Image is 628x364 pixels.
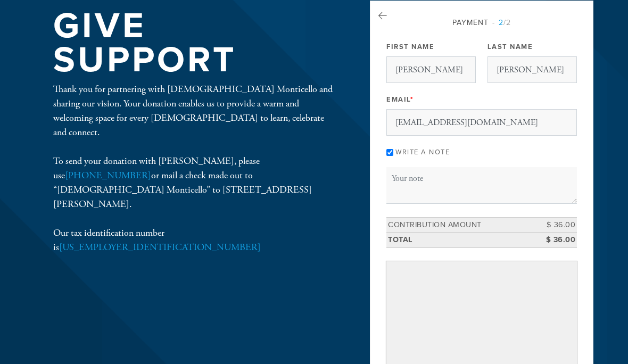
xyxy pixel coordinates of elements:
label: First Name [386,42,434,52]
div: Payment [386,17,577,28]
span: 2 [499,18,503,27]
label: Email [386,95,414,104]
a: [US_EMPLOYER_IDENTIFICATION_NUMBER] [59,241,261,253]
td: Total [386,233,529,248]
span: This field is required. [410,95,414,104]
a: [PHONE_NUMBER] [65,169,151,181]
span: /2 [492,18,511,27]
td: Contribution Amount [386,217,529,233]
td: $ 36.00 [529,233,577,248]
label: Write a note [395,148,450,156]
div: Thank you for partnering with [DEMOGRAPHIC_DATA] Monticello and sharing our vision. Your donation... [53,82,335,254]
h1: Give Support [53,9,335,78]
td: $ 36.00 [529,217,577,233]
label: Last Name [487,42,533,52]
